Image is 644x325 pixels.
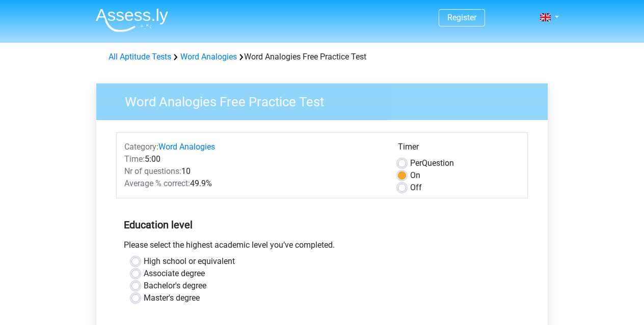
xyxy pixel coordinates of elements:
span: Time: [124,154,145,164]
h3: Word Analogies Free Practice Test [113,90,540,110]
div: 10 [117,165,390,178]
div: 49.9% [117,178,390,190]
a: Register [447,13,476,22]
label: On [410,169,420,182]
a: Word Analogies [180,52,237,62]
span: Average % correct: [124,179,190,188]
label: Bachelor's degree [144,280,206,292]
label: High school or equivalent [144,255,235,268]
label: Off [410,182,422,194]
div: Word Analogies Free Practice Test [104,51,540,63]
label: Associate degree [144,268,205,280]
h5: Education level [124,215,520,235]
div: 5:00 [117,153,390,165]
div: Timer [398,141,520,157]
span: Per [410,158,422,168]
div: Please select the highest academic level you’ve completed. [116,239,528,255]
a: Word Analogies [158,142,215,152]
span: Category: [124,142,158,152]
label: Question [410,157,454,169]
label: Master's degree [144,292,200,304]
a: All Aptitude Tests [109,52,171,62]
span: Nr of questions: [124,166,181,176]
img: Assessly [96,8,168,32]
